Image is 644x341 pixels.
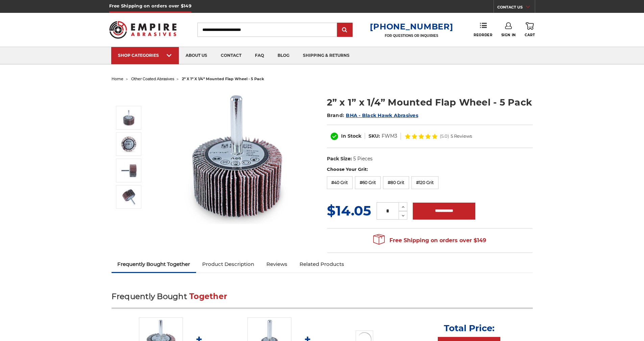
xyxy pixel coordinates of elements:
[501,33,516,37] span: Sign In
[327,96,533,109] h1: 2” x 1” x 1/4” Mounted Flap Wheel - 5 Pack
[169,89,305,224] img: 2” x 1” x 1/4” Mounted Flap Wheel - 5 Pack
[214,47,248,64] a: contact
[327,112,344,118] span: Brand:
[120,136,137,153] img: 2” x 1” x 1/4” Mounted Flap Wheel - 5 Pack
[120,162,137,179] img: 2” x 1” x 1/4” Mounted Flap Wheel - 5 Pack
[497,3,535,13] a: CONTACT US
[271,47,296,64] a: blog
[370,33,453,38] p: FOR QUESTIONS OR INQUIRIES
[189,292,227,301] span: Together
[327,166,533,173] label: Choose Your Grit:
[120,188,137,205] img: 2” x 1” x 1/4” Mounted Flap Wheel - 5 Pack
[182,76,264,81] span: 2” x 1” x 1/4” mounted flap wheel - 5 pack
[118,53,172,58] div: SHOP CATEGORIES
[474,33,492,37] span: Reorder
[373,234,486,247] span: Free Shipping on orders over $149
[346,112,418,118] a: BHA - Black Hawk Abrasives
[120,109,137,126] img: 2” x 1” x 1/4” Mounted Flap Wheel - 5 Pack
[112,257,196,272] a: Frequently Bought Together
[353,155,373,162] dd: 5 Pieces
[179,47,214,64] a: about us
[293,257,350,272] a: Related Products
[131,76,174,81] a: other coated abrasives
[440,134,449,138] span: (5.0)
[196,257,260,272] a: Product Description
[370,22,453,31] a: [PHONE_NUMBER]
[248,47,271,64] a: faq
[260,257,293,272] a: Reviews
[444,323,495,334] p: Total Price:
[109,17,177,43] img: Empire Abrasives
[112,292,187,301] span: Frequently Bought
[525,33,535,37] span: Cart
[382,133,397,140] dd: FWM3
[327,202,371,219] span: $14.05
[474,22,492,37] a: Reorder
[368,133,380,140] dt: SKU:
[338,23,352,37] input: Submit
[296,47,356,64] a: shipping & returns
[341,133,361,139] span: In Stock
[525,22,535,37] a: Cart
[112,76,123,81] a: home
[327,155,352,162] dt: Pack Size:
[451,134,472,138] span: 5 Reviews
